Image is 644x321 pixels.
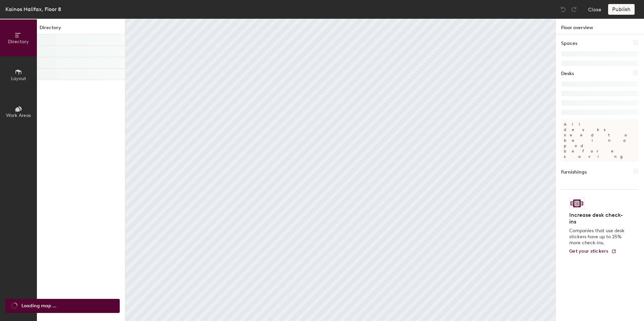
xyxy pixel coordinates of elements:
[125,19,555,321] canvas: Map
[5,5,61,13] div: Kainos Halifax, Floor 8
[6,113,31,118] span: Work Areas
[561,70,574,77] h1: Desks
[588,4,601,15] button: Close
[561,119,639,162] p: All desks need to be in a pod before saving
[11,76,26,81] span: Layout
[21,302,56,310] span: Loading map ...
[556,19,644,35] h1: Floor overview
[569,212,627,225] h4: Increase desk check-ins
[569,198,585,209] img: Sticker logo
[569,228,627,246] p: Companies that use desk stickers have up to 25% more check-ins.
[561,169,587,176] h1: Furnishings
[569,249,616,254] a: Get your stickers
[571,6,577,13] img: Redo
[560,6,567,13] img: Undo
[561,40,577,47] h1: Spaces
[569,248,608,254] span: Get your stickers
[8,39,29,45] span: Directory
[37,24,125,35] h1: Directory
